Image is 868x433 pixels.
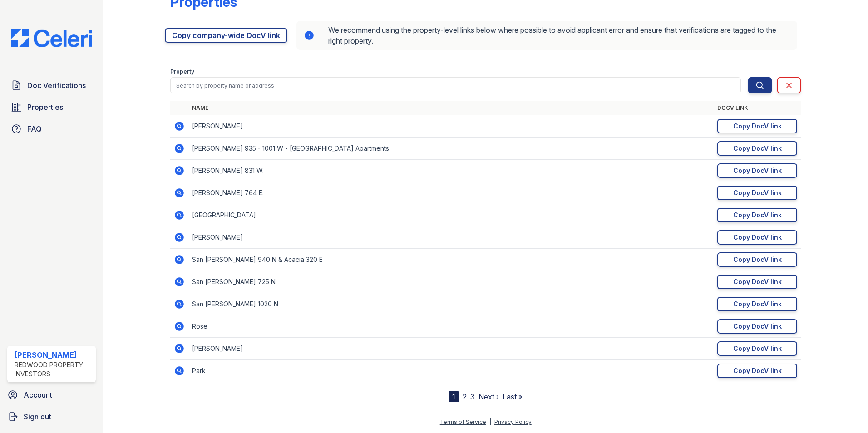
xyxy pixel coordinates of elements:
[733,255,782,264] div: Copy DocV link
[296,21,797,50] div: We recommend using the property-level links below where possible to avoid applicant error and ens...
[733,144,782,153] div: Copy DocV link
[170,68,194,75] label: Property
[733,366,782,375] div: Copy DocV link
[494,418,532,425] a: Privacy Policy
[478,392,499,401] a: Next ›
[717,163,797,178] a: Copy DocV link
[717,186,797,200] a: Copy DocV link
[733,188,782,197] div: Copy DocV link
[717,119,797,133] a: Copy DocV link
[188,315,714,338] td: Rose
[188,182,714,204] td: [PERSON_NAME] 764 E.
[470,392,475,401] a: 3
[165,28,287,43] a: Copy company-wide DocV link
[733,122,782,131] div: Copy DocV link
[733,300,782,309] div: Copy DocV link
[27,80,86,91] span: Doc Verifications
[188,249,714,271] td: San [PERSON_NAME] 940 N & Acacia 320 E
[714,101,801,115] th: DocV Link
[170,77,741,93] input: Search by property name or address
[717,252,797,267] a: Copy DocV link
[717,364,797,378] a: Copy DocV link
[188,271,714,293] td: San [PERSON_NAME] 725 N
[717,319,797,334] a: Copy DocV link
[7,120,96,138] a: FAQ
[717,341,797,356] a: Copy DocV link
[440,418,486,425] a: Terms of Service
[717,297,797,311] a: Copy DocV link
[188,101,714,115] th: Name
[463,392,467,401] a: 2
[188,360,714,382] td: Park
[188,204,714,226] td: [GEOGRAPHIC_DATA]
[27,102,63,113] span: Properties
[7,76,96,94] a: Doc Verifications
[733,166,782,175] div: Copy DocV link
[717,208,797,222] a: Copy DocV link
[4,408,99,426] a: Sign out
[717,230,797,245] a: Copy DocV link
[24,411,51,422] span: Sign out
[15,349,92,360] div: [PERSON_NAME]
[733,233,782,242] div: Copy DocV link
[4,386,99,404] a: Account
[733,344,782,353] div: Copy DocV link
[188,115,714,138] td: [PERSON_NAME]
[733,211,782,220] div: Copy DocV link
[503,392,523,401] a: Last »
[188,226,714,249] td: [PERSON_NAME]
[4,29,99,47] img: CE_Logo_Blue-a8612792a0a2168367f1c8372b55b34899dd931a85d93a1a3d3e32e68fde9ad4.png
[27,123,42,134] span: FAQ
[188,160,714,182] td: [PERSON_NAME] 831 W.
[717,275,797,289] a: Copy DocV link
[188,338,714,360] td: [PERSON_NAME]
[24,389,52,400] span: Account
[489,418,491,425] div: |
[449,391,459,402] div: 1
[7,98,96,116] a: Properties
[188,293,714,315] td: San [PERSON_NAME] 1020 N
[733,322,782,331] div: Copy DocV link
[733,277,782,286] div: Copy DocV link
[15,360,92,379] div: Redwood Property Investors
[188,138,714,160] td: [PERSON_NAME] 935 - 1001 W - [GEOGRAPHIC_DATA] Apartments
[717,141,797,156] a: Copy DocV link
